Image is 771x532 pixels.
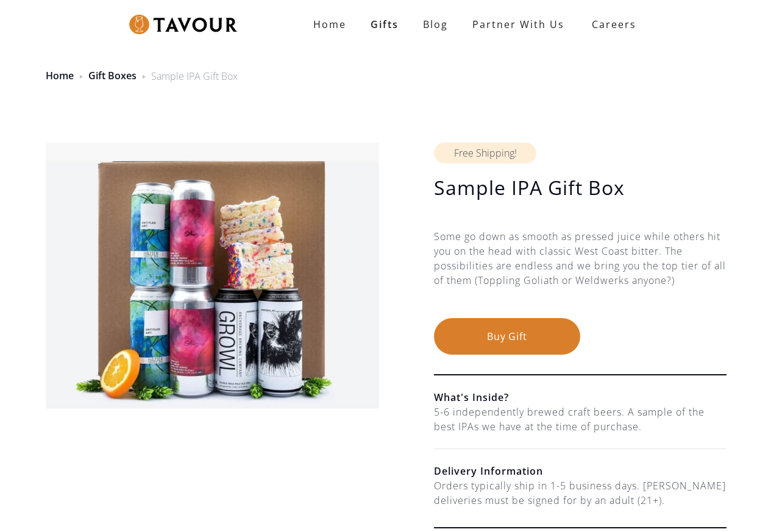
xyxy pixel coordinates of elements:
h6: What's Inside? [434,390,727,405]
div: 5-6 independently brewed craft beers. A sample of the best IPAs we have at the time of purchase. [434,405,727,434]
a: Home [301,12,358,37]
div: Orders typically ship in 1-5 business days. [PERSON_NAME] deliveries must be signed for by an adu... [434,478,727,508]
a: Blog [411,12,460,37]
a: Gifts [358,12,411,37]
h1: Sample IPA Gift Box [434,176,727,200]
a: Gift Boxes [88,69,137,82]
button: Buy Gift [434,318,580,355]
strong: Home [313,18,346,31]
a: Home [46,69,74,82]
h6: Delivery Information [434,464,727,478]
a: partner with us [460,12,577,37]
strong: Careers [592,12,636,37]
div: Free Shipping! [434,143,536,163]
div: Sample IPA Gift Box [151,69,238,83]
a: Careers [577,7,645,41]
div: Some go down as smooth as pressed juice while others hit you on the head with classic West Coast ... [434,229,727,318]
